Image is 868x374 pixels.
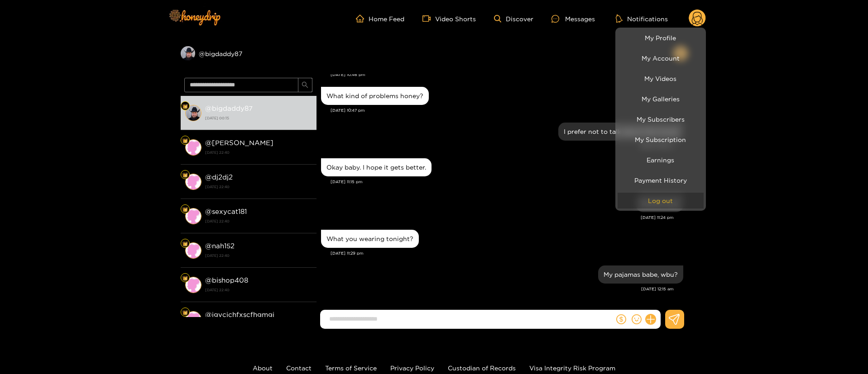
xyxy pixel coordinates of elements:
a: My Subscription [618,132,704,147]
button: Log out [618,193,704,208]
a: My Galleries [618,91,704,107]
a: My Account [618,50,704,66]
a: Earnings [618,152,704,168]
a: My Profile [618,30,704,46]
a: Payment History [618,172,704,188]
a: My Videos [618,71,704,86]
a: My Subscribers [618,111,704,127]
